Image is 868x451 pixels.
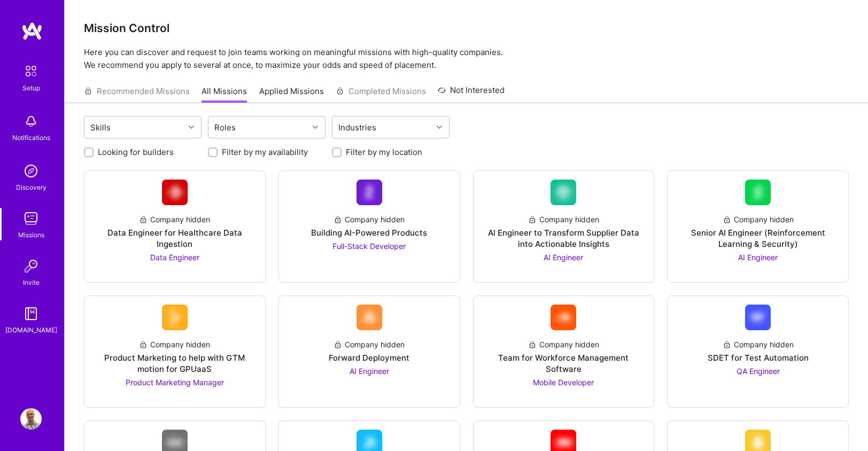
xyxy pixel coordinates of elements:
[738,253,778,262] span: AI Engineer
[20,303,42,324] img: guide book
[20,60,42,82] img: setup
[212,120,238,135] div: Roles
[334,339,405,350] div: Company hidden
[350,367,389,376] span: AI Engineer
[723,214,794,225] div: Company hidden
[20,208,42,229] img: teamwork
[201,85,247,103] a: All Missions
[708,352,809,363] div: SDET for Test Automation
[88,120,113,135] div: Skills
[20,160,42,182] img: discovery
[528,339,599,350] div: Company hidden
[93,180,257,274] a: Company LogoCompany hiddenData Engineer for Healthcare Data IngestionData Engineer
[93,352,257,375] div: Product Marketing to help with GTM motion for GPUaaS
[288,180,451,274] a: Company LogoCompany hiddenBuilding AI-Powered ProductsFull-Stack Developer
[551,305,576,330] img: Company Logo
[745,180,771,205] img: Company Logo
[329,352,409,363] div: Forward Deployment
[93,305,257,399] a: Company LogoCompany hiddenProduct Marketing to help with GTM motion for GPUaaSProduct Marketing M...
[162,180,188,205] img: Company Logo
[723,339,794,350] div: Company hidden
[5,324,57,336] div: [DOMAIN_NAME]
[222,146,308,158] label: Filter by my availability
[533,378,594,387] span: Mobile Developer
[676,227,840,250] div: Senior AI Engineer (Reinforcement Learning & Security)
[288,305,451,399] a: Company LogoCompany hiddenForward DeploymentAI Engineer
[334,214,405,225] div: Company hidden
[311,227,427,238] div: Building AI-Powered Products
[482,352,646,375] div: Team for Workforce Management Software
[259,85,324,103] a: Applied Missions
[84,46,849,72] p: Here you can discover and request to join teams working on meaningful missions with high-quality ...
[737,367,780,376] span: QA Engineer
[189,125,194,130] i: icon Chevron
[482,227,646,250] div: AI Engineer to Transform Supplier Data into Actionable Insights
[482,305,646,399] a: Company LogoCompany hiddenTeam for Workforce Management SoftwareMobile Developer
[139,339,210,350] div: Company hidden
[482,180,646,274] a: Company LogoCompany hiddenAI Engineer to Transform Supplier Data into Actionable InsightsAI Engineer
[336,120,379,135] div: Industries
[98,146,174,158] label: Looking for builders
[16,182,46,193] div: Discovery
[551,180,576,205] img: Company Logo
[346,146,422,158] label: Filter by my location
[438,84,505,103] a: Not Interested
[676,305,840,399] a: Company LogoCompany hiddenSDET for Test AutomationQA Engineer
[93,227,257,250] div: Data Engineer for Healthcare Data Ingestion
[18,229,44,240] div: Missions
[544,253,583,262] span: AI Engineer
[745,305,771,330] img: Company Logo
[126,378,224,387] span: Product Marketing Manager
[20,408,42,430] img: User Avatar
[313,125,318,130] i: icon Chevron
[356,180,382,205] img: Company Logo
[18,408,44,430] a: User Avatar
[676,180,840,274] a: Company LogoCompany hiddenSenior AI Engineer (Reinforcement Learning & Security)AI Engineer
[437,125,442,130] i: icon Chevron
[332,242,406,251] span: Full-Stack Developer
[84,21,849,35] h3: Mission Control
[12,132,50,143] div: Notifications
[528,214,599,225] div: Company hidden
[356,305,382,330] img: Company Logo
[21,21,43,41] img: logo
[162,305,188,330] img: Company Logo
[20,111,42,132] img: bell
[23,277,40,288] div: Invite
[139,214,210,225] div: Company hidden
[150,253,199,262] span: Data Engineer
[20,255,42,277] img: Invite
[22,82,40,94] div: Setup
